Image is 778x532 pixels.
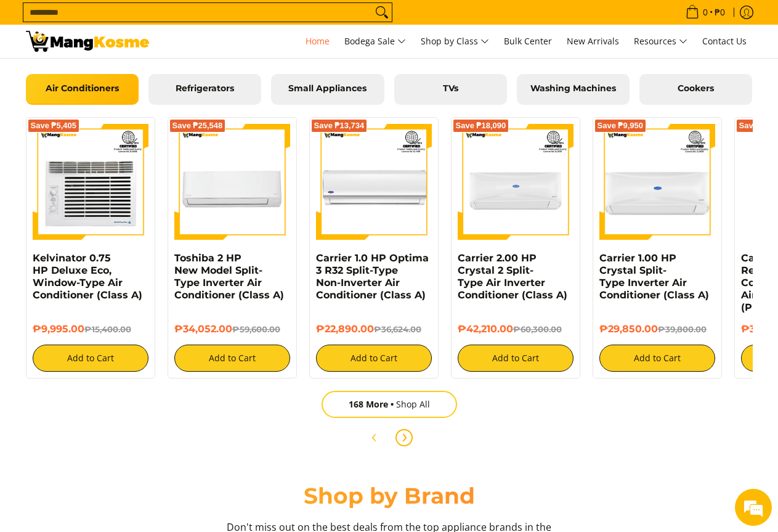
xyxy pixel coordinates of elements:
del: ₱36,624.00 [374,324,421,334]
span: Save ₱18,090 [456,122,506,129]
a: Carrier 2.00 HP Crystal 2 Split-Type Air Inverter Conditioner (Class A) [458,252,567,301]
h6: ₱22,890.00 [316,323,432,335]
span: Small Appliances [280,83,375,94]
img: Carrier 2.00 HP Crystal 2 Split-Type Air Inverter Conditioner (Class A) [458,124,573,240]
a: Washing Machines [517,74,630,105]
del: ₱60,300.00 [513,324,562,334]
button: Add to Cart [458,345,573,372]
span: 168 More [349,398,396,410]
a: Toshiba 2 HP New Model Split-Type Inverter Air Conditioner (Class A) [174,252,284,301]
span: Home [306,35,330,47]
span: Washing Machines [526,83,620,94]
span: Save ₱13,734 [314,122,365,129]
h6: ₱42,210.00 [458,323,573,335]
a: Shop by Class [415,25,495,58]
button: Previous [361,424,388,451]
a: 168 MoreShop All [322,391,457,418]
a: Cookers [639,74,752,105]
a: Resources [628,25,694,58]
span: Air Conditioners [35,83,129,94]
span: Contact Us [702,35,747,47]
span: Bulk Center [504,35,552,47]
span: Save ₱5,405 [31,122,77,129]
a: Home [299,25,336,58]
button: Add to Cart [599,345,715,372]
span: • [682,6,729,19]
span: 0 [701,8,710,17]
span: Save ₱25,548 [172,122,223,129]
span: Bodega Sale [344,34,406,49]
h6: ₱34,052.00 [174,323,290,335]
del: ₱15,400.00 [84,324,131,334]
del: ₱39,800.00 [658,324,707,334]
a: Carrier 1.00 HP Crystal Split-Type Inverter Air Conditioner (Class A) [599,252,709,301]
span: Cookers [649,83,743,94]
a: New Arrivals [561,25,625,58]
a: TVs [394,74,507,105]
a: Contact Us [696,25,753,58]
span: ₱0 [713,8,727,17]
a: Carrier 1.0 HP Optima 3 R32 Split-Type Non-Inverter Air Conditioner (Class A) [316,252,429,301]
div: Air Conditioners [26,111,753,451]
span: Resources [634,34,687,49]
div: Minimize live chat window [202,6,232,36]
a: Small Appliances [271,74,384,105]
button: Search [372,3,392,22]
img: Mang Kosme: Your Home Appliances Warehouse Sale Partner! [26,31,149,52]
a: Kelvinator 0.75 HP Deluxe Eco, Window-Type Air Conditioner (Class A) [33,252,142,301]
span: Refrigerators [158,83,252,94]
h2: Shop by Brand [26,482,753,510]
span: Shop by Class [421,34,489,49]
img: Carrier 1.00 HP Crystal Split-Type Inverter Air Conditioner (Class A) [599,124,715,240]
textarea: Type your message and hit 'Enter' [6,337,235,380]
del: ₱59,600.00 [232,324,280,334]
a: Bulk Center [498,25,558,58]
h6: ₱9,995.00 [33,323,148,335]
img: Toshiba 2 HP New Model Split-Type Inverter Air Conditioner (Class A) [174,124,290,240]
div: Chat with us now [64,69,207,85]
button: Add to Cart [33,345,148,372]
a: Bodega Sale [338,25,412,58]
h6: ₱29,850.00 [599,323,715,335]
a: Air Conditioners [26,74,139,105]
img: Carrier 1.0 HP Optima 3 R32 Split-Type Non-Inverter Air Conditioner (Class A) [316,124,432,240]
button: Add to Cart [174,345,290,372]
span: Save ₱9,950 [598,122,644,129]
span: New Arrivals [567,35,619,47]
button: Next [391,424,418,451]
span: TVs [403,83,498,94]
a: Refrigerators [148,74,261,105]
button: Add to Cart [316,345,432,372]
span: We're online! [71,155,170,280]
nav: Main Menu [161,25,753,58]
img: Kelvinator 0.75 HP Deluxe Eco, Window-Type Air Conditioner (Class A) [33,124,148,240]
